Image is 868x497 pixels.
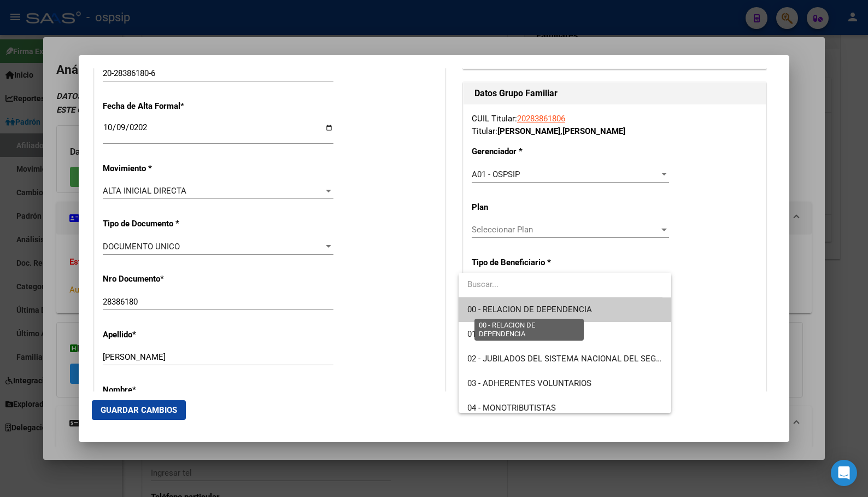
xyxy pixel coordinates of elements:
input: dropdown search [459,272,662,297]
span: 01 - PASANTES [467,329,524,339]
div: Open Intercom Messenger [831,460,857,486]
span: 03 - ADHERENTES VOLUNTARIOS [467,378,591,388]
span: 04 - MONOTRIBUTISTAS [467,403,556,413]
span: 02 - JUBILADOS DEL SISTEMA NACIONAL DEL SEGURO DE SALUD [467,354,712,364]
span: 00 - RELACION DE DEPENDENCIA [467,305,592,314]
